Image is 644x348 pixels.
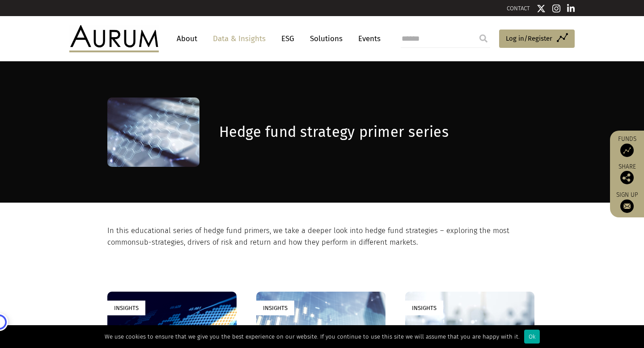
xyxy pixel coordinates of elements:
a: Events [354,30,381,47]
img: Share this post [620,171,634,184]
img: Aurum [69,25,159,52]
span: sub-strategies [136,238,184,246]
a: Solutions [305,30,347,47]
span: Log in/Register [506,33,552,44]
img: Twitter icon [537,4,546,13]
a: Log in/Register [499,30,575,48]
div: Ok [524,330,540,344]
a: Data & Insights [208,30,270,47]
a: About [172,30,202,47]
a: CONTACT [507,5,530,12]
img: Sign up to our newsletter [620,199,634,213]
a: Funds [614,135,640,157]
p: In this educational series of hedge fund primers, we take a deeper look into hedge fund strategie... [107,225,534,249]
div: Share [614,164,640,184]
img: Linkedin icon [567,4,575,13]
input: Submit [475,30,492,47]
a: ESG [277,30,299,47]
img: Instagram icon [552,4,560,13]
a: Sign up [614,191,640,213]
img: Access Funds [620,144,634,157]
div: Insights [256,301,294,315]
div: Insights [107,301,145,315]
h1: Hedge fund strategy primer series [219,123,534,141]
div: Insights [405,301,443,315]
